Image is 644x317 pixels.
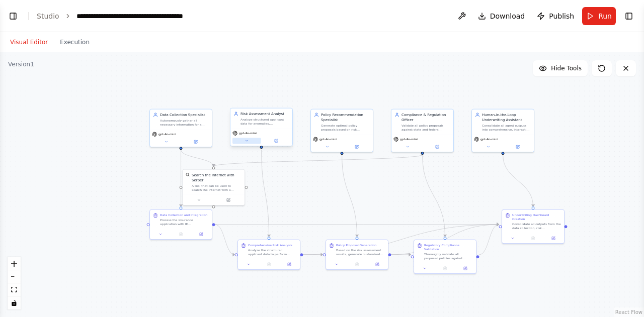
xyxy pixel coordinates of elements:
[8,257,21,309] div: React Flow controls
[502,209,565,244] div: Underwriting Dashboard CreationConsolidate all outputs from the data collection, risk assessment,...
[391,222,499,257] g: Edge from 537a4b62-c034-4ba8-b6ee-03368b6f6693 to ed7f29e2-c25f-4d1b-8578-bcfe1d18680d
[259,150,272,237] g: Edge from b99c474a-6870-4496-a1b3-f205c5621537 to 8488a77c-d224-4c57-a993-02af059a9e7c
[149,209,212,240] div: Data Collection and IntegrationProcess the insurance application with ID {application_id} and sys...
[424,243,473,251] div: Regulatory Compliance Validation
[321,113,370,123] div: Policy Recommendation Specialist
[193,231,210,237] button: Open in side panel
[258,261,279,267] button: No output available
[37,11,190,21] nav: breadcrumb
[182,139,210,145] button: Open in side panel
[326,240,388,270] div: Policy Proposal GenerationBased on the risk assessment results, generate customized policy propos...
[179,150,216,166] g: Edge from 54efa18b-2ff3-40c2-aadf-808219dd42cb to 055c7d5f-b541-49c1-ad91-7d333b8b92bb
[401,124,450,132] div: Validate all policy proposals against state and federal regulations, company underwriting guideli...
[4,36,54,48] button: Visual Editor
[340,155,360,237] g: Edge from acccb0fc-1454-43d7-a408-d3c87254c580 to 537a4b62-c034-4ba8-b6ee-03368b6f6693
[401,113,450,123] div: Compliance & Regulation Officer
[471,109,534,153] div: Human-in-the-Loop Underwriting AssistantConsolidate all agent outputs into comprehensive, interac...
[369,261,386,267] button: Open in side panel
[8,296,21,309] button: toggle interactivity
[214,197,243,203] button: Open in side panel
[160,213,207,217] div: Data Collection and Integration
[215,222,235,257] g: Edge from ba86ab8c-9d18-40a8-9349-eedf292d5c3f to 8488a77c-d224-4c57-a993-02af059a9e7c
[8,283,21,296] button: fit view
[512,213,561,221] div: Underwriting Dashboard Creation
[215,222,499,227] g: Edge from ba86ab8c-9d18-40a8-9349-eedf292d5c3f to ed7f29e2-c25f-4d1b-8578-bcfe1d18680d
[549,11,574,21] span: Publish
[179,150,184,206] g: Edge from 54efa18b-2ff3-40c2-aadf-808219dd42cb to ba86ab8c-9d18-40a8-9349-eedf292d5c3f
[343,144,371,150] button: Open in side panel
[533,7,578,25] button: Publish
[457,265,474,271] button: Open in side panel
[480,137,498,141] span: gpt-4o-mini
[239,131,257,135] span: gpt-4o-mini
[545,235,562,241] button: Open in side panel
[420,155,448,237] g: Edge from 1118a968-f0b2-46db-bb7d-68ac0c194134 to 535fb692-b708-4a3c-af22-0b47fd06a556
[160,113,209,118] div: Data Collection Specialist
[303,252,323,257] g: Edge from 8488a77c-d224-4c57-a993-02af059a9e7c to 537a4b62-c034-4ba8-b6ee-03368b6f6693
[400,137,418,141] span: gpt-4o-mini
[319,137,337,141] span: gpt-4o-mini
[186,173,190,177] img: SerperDevTool
[192,184,242,192] div: A tool that can be used to search the internet with a search_query. Supports different search typ...
[6,9,20,23] button: Show left sidebar
[8,270,21,283] button: zoom out
[522,235,543,241] button: No output available
[424,252,473,260] div: Thoroughly validate all proposed policies against comprehensive compliance requirements including...
[321,124,370,132] div: Generate optimal policy proposals based on risk assessments, including premium calculations, cove...
[479,222,499,257] g: Edge from 535fb692-b708-4a3c-af22-0b47fd06a556 to ed7f29e2-c25f-4d1b-8578-bcfe1d18680d
[598,11,612,21] span: Run
[423,144,452,150] button: Open in side panel
[622,9,636,23] button: Show right sidebar
[414,240,476,274] div: Regulatory Compliance ValidationThoroughly validate all proposed policies against comprehensive c...
[490,11,525,21] span: Download
[346,261,367,267] button: No output available
[237,240,300,270] div: Comprehensive Risk AnalysisAnalyze the structured applicant data to perform comprehensive risk as...
[262,138,291,144] button: Open in side panel
[54,36,96,48] button: Execution
[240,112,289,117] div: Risk Assessment Analyst
[248,248,297,256] div: Analyze the structured applicant data to perform comprehensive risk assessment including: - Data ...
[615,309,642,315] a: React Flow attribution
[149,109,212,148] div: Data Collection SpecialistAutonomously gather all necessary information for a complete underwriti...
[37,12,59,20] a: Studio
[336,243,376,247] div: Policy Proposal Generation
[474,7,529,25] button: Download
[501,155,536,206] g: Edge from 0e0e0bf7-8e96-4a06-af34-eb876d187df2 to ed7f29e2-c25f-4d1b-8578-bcfe1d18680d
[158,132,176,136] span: gpt-4o-mini
[303,222,499,257] g: Edge from 8488a77c-d224-4c57-a993-02af059a9e7c to ed7f29e2-c25f-4d1b-8578-bcfe1d18680d
[582,7,616,25] button: Run
[310,109,373,153] div: Policy Recommendation SpecialistGenerate optimal policy proposals based on risk assessments, incl...
[192,173,242,183] div: Search the internet with Serper
[248,243,292,247] div: Comprehensive Risk Analysis
[8,257,21,270] button: zoom in
[182,169,245,206] div: SerperDevToolSearch the internet with SerperA tool that can be used to search the internet with a...
[230,109,293,148] div: Risk Assessment AnalystAnalyze structured applicant data for anomalies, inconsistencies, and risk...
[504,144,532,150] button: Open in side panel
[512,222,561,230] div: Consolidate all outputs from the data collection, risk assessment, policy recommendation, and com...
[482,113,531,123] div: Human-in-the-Loop Underwriting Assistant
[160,218,209,226] div: Process the insurance application with ID {application_id} and systematically collect all necessa...
[160,119,209,127] div: Autonomously gather all necessary information for a complete underwriting file from internal syst...
[336,248,385,256] div: Based on the risk assessment results, generate customized policy proposals for {policy_type} insu...
[551,64,582,72] span: Hide Tools
[434,265,455,271] button: No output available
[8,60,34,68] div: Version 1
[482,124,531,132] div: Consolidate all agent outputs into comprehensive, interactive underwriting dashboards and reports...
[211,155,425,166] g: Edge from 1118a968-f0b2-46db-bb7d-68ac0c194134 to 055c7d5f-b541-49c1-ad91-7d333b8b92bb
[240,118,289,126] div: Analyze structured applicant data for anomalies, inconsistencies, and risk factors, apply predefi...
[391,252,411,257] g: Edge from 537a4b62-c034-4ba8-b6ee-03368b6f6693 to 535fb692-b708-4a3c-af22-0b47fd06a556
[391,109,454,153] div: Compliance & Regulation OfficerValidate all policy proposals against state and federal regulation...
[281,261,298,267] button: Open in side panel
[533,60,588,76] button: Hide Tools
[170,231,191,237] button: No output available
